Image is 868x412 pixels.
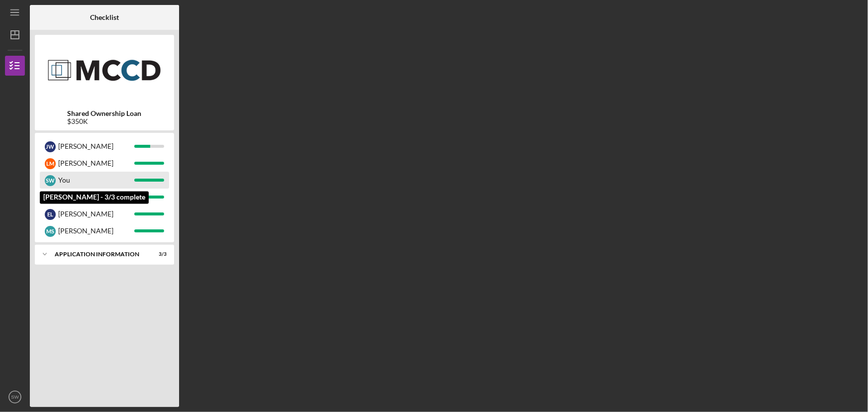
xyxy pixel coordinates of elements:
text: SW [11,395,19,400]
div: [PERSON_NAME] [58,222,134,239]
div: [PERSON_NAME] [58,138,134,155]
div: J W [45,141,56,152]
div: Application Information [55,251,142,257]
img: Product logo [35,40,174,100]
div: M S [45,192,56,203]
div: S W [45,175,56,186]
div: M S [45,226,56,237]
div: Max [58,189,134,206]
b: Shared Ownership Loan [68,109,142,117]
div: E L [45,209,56,220]
div: [PERSON_NAME] [58,155,134,172]
div: L M [45,158,56,169]
div: $350K [68,117,142,125]
div: [PERSON_NAME] [58,206,134,222]
b: Checklist [90,13,119,21]
button: SW [5,387,25,407]
div: 3 / 3 [149,251,167,257]
div: You [58,172,134,189]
